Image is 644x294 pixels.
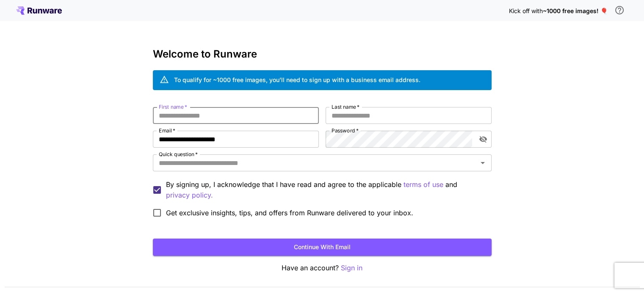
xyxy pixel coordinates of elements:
p: privacy policy. [166,190,213,201]
span: ~1000 free images! 🎈 [543,7,608,14]
span: Get exclusive insights, tips, and offers from Runware delivered to your inbox. [166,208,413,218]
label: Email [159,127,175,134]
button: Open [477,157,489,169]
label: Password [332,127,359,134]
label: Quick question [159,151,198,158]
div: To qualify for ~1000 free images, you’ll need to sign up with a business email address. [174,75,420,84]
button: toggle password visibility [475,132,491,147]
button: Sign in [341,263,362,273]
button: Continue with email [153,239,492,256]
label: Last name [332,103,359,110]
p: terms of use [404,179,443,190]
button: In order to qualify for free credit, you need to sign up with a business email address and click ... [611,2,628,19]
span: Kick off with [509,7,543,14]
h3: Welcome to Runware [153,48,492,60]
p: By signing up, I acknowledge that I have read and agree to the applicable and [166,179,485,201]
label: First name [159,103,187,110]
button: By signing up, I acknowledge that I have read and agree to the applicable and privacy policy. [404,179,443,190]
button: By signing up, I acknowledge that I have read and agree to the applicable terms of use and [166,190,213,201]
p: Have an account? [153,263,492,273]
